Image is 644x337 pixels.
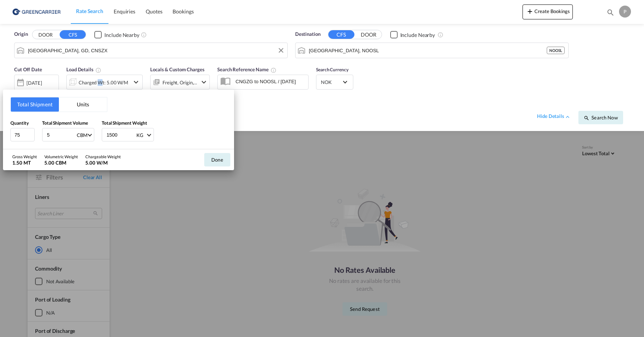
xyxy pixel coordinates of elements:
div: 5.00 CBM [44,159,78,166]
button: Units [59,97,107,112]
span: Total Shipment Volume [42,120,88,126]
div: KG [136,132,143,138]
div: 1.50 MT [12,159,37,166]
div: CBM [77,132,88,138]
span: Quantity [10,120,29,126]
div: Chargeable Weight [85,154,121,159]
div: Volumetric Weight [44,154,78,159]
input: Qty [10,128,35,141]
div: Gross Weight [12,154,37,159]
button: Total Shipment [11,97,59,112]
span: Total Shipment Weight [102,120,147,126]
div: 5.00 W/M [85,159,121,166]
button: Done [204,153,230,166]
input: Enter weight [106,128,136,141]
input: Enter volume [46,128,76,141]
